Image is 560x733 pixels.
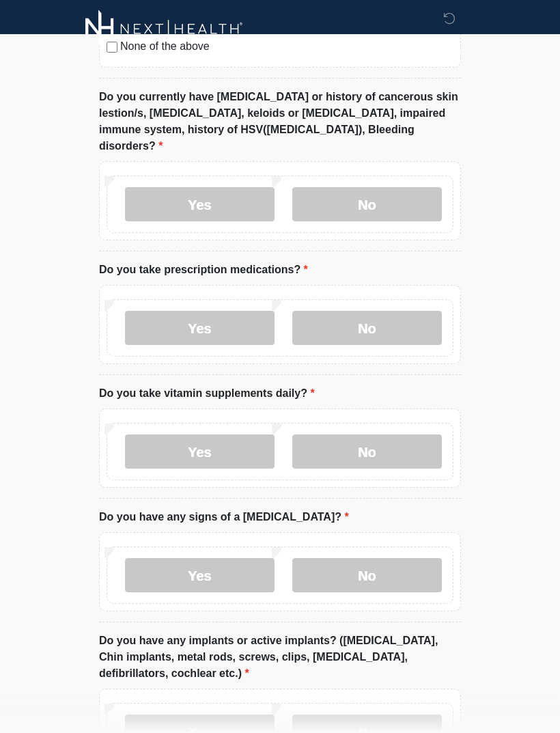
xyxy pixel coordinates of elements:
[99,386,315,402] label: Do you take vitamin supplements daily?
[99,89,461,155] label: Do you currently have [MEDICAL_DATA] or history of cancerous skin lestion/s, [MEDICAL_DATA], kelo...
[125,188,275,222] label: Yes
[99,510,349,526] label: Do you have any signs of a [MEDICAL_DATA]?
[85,10,243,48] img: Next-Health Logo
[292,312,442,346] label: No
[99,262,308,279] label: Do you take prescription medications?
[125,312,275,346] label: Yes
[99,633,461,682] label: Do you have any implants or active implants? ([MEDICAL_DATA], Chin implants, metal rods, screws, ...
[125,435,275,469] label: Yes
[292,435,442,469] label: No
[125,559,275,593] label: Yes
[292,188,442,222] label: No
[292,559,442,593] label: No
